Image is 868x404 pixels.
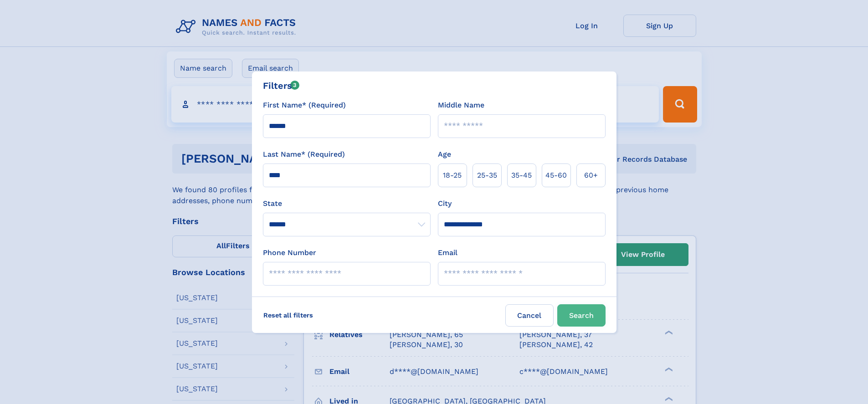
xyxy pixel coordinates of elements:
label: Phone Number [263,247,316,258]
label: State [263,198,431,209]
label: Age [438,149,451,160]
label: City [438,198,452,209]
span: 25‑35 [477,170,497,181]
label: Middle Name [438,100,484,111]
label: Cancel [505,304,554,327]
span: 18‑25 [443,170,462,181]
label: Email [438,247,457,258]
span: 45‑60 [545,170,567,181]
span: 35‑45 [511,170,532,181]
div: Filters [263,79,300,92]
span: 60+ [584,170,598,181]
button: Search [557,304,606,327]
label: Reset all filters [257,304,319,326]
label: First Name* (Required) [263,100,346,111]
label: Last Name* (Required) [263,149,345,160]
